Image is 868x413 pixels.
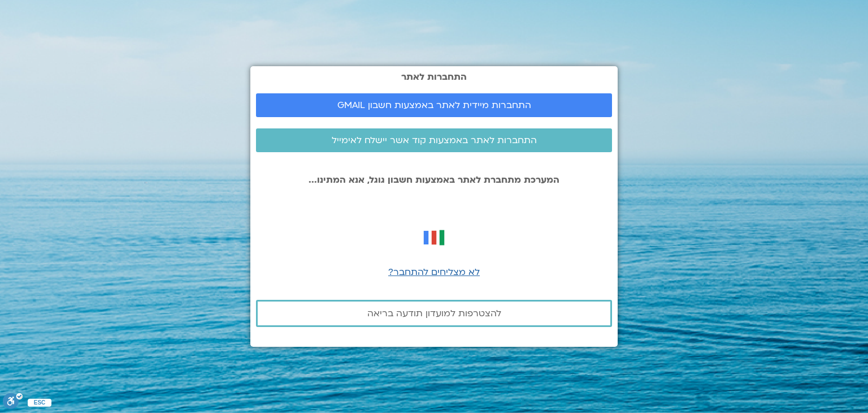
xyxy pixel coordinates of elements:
p: המערכת מתחברת לאתר באמצעות חשבון גוגל, אנא המתינו... [256,175,612,185]
span: התחברות מיידית לאתר באמצעות חשבון GMAIL [337,100,531,110]
a: להצטרפות למועדון תודעה בריאה [256,300,612,327]
a: התחברות מיידית לאתר באמצעות חשבון GMAIL [256,93,612,117]
a: לא מצליחים להתחבר? [388,266,480,278]
a: התחברות לאתר באמצעות קוד אשר יישלח לאימייל [256,128,612,152]
h2: התחברות לאתר [256,72,612,82]
span: התחברות לאתר באמצעות קוד אשר יישלח לאימייל [332,135,537,145]
span: להצטרפות למועדון תודעה בריאה [367,308,501,319]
